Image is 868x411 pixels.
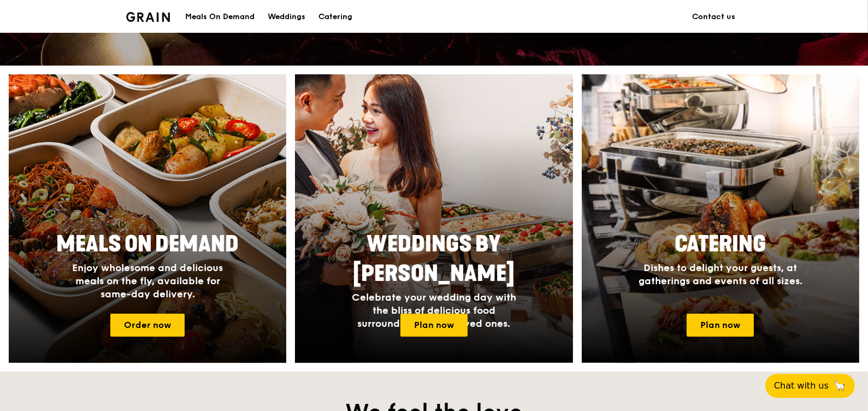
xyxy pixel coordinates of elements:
[639,262,802,287] span: Dishes to delight your guests, at gatherings and events of all sizes.
[687,314,754,337] a: Plan now
[833,379,846,392] span: 🦙
[686,1,742,33] a: Contact us
[353,231,515,287] span: Weddings by [PERSON_NAME]
[126,12,170,22] img: Grain
[400,314,468,337] a: Plan now
[774,379,829,392] span: Chat with us
[675,231,766,257] span: Catering
[295,74,572,363] img: weddings-card.4f3003b8.jpg
[9,74,286,363] a: Meals On DemandEnjoy wholesome and delicious meals on the fly, available for same-day delivery.Or...
[582,74,859,363] a: CateringDishes to delight your guests, at gatherings and events of all sizes.Plan now
[312,1,359,33] a: Catering
[261,1,312,33] a: Weddings
[318,1,352,33] div: Catering
[110,314,185,337] a: Order now
[295,74,572,363] a: Weddings by [PERSON_NAME]Celebrate your wedding day with the bliss of delicious food surrounded b...
[56,231,239,257] span: Meals On Demand
[352,291,516,330] span: Celebrate your wedding day with the bliss of delicious food surrounded by your loved ones.
[185,1,255,33] div: Meals On Demand
[582,74,859,363] img: catering-card.e1cfaf3e.jpg
[765,374,855,398] button: Chat with us🦙
[72,262,223,300] span: Enjoy wholesome and delicious meals on the fly, available for same-day delivery.
[268,1,305,33] div: Weddings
